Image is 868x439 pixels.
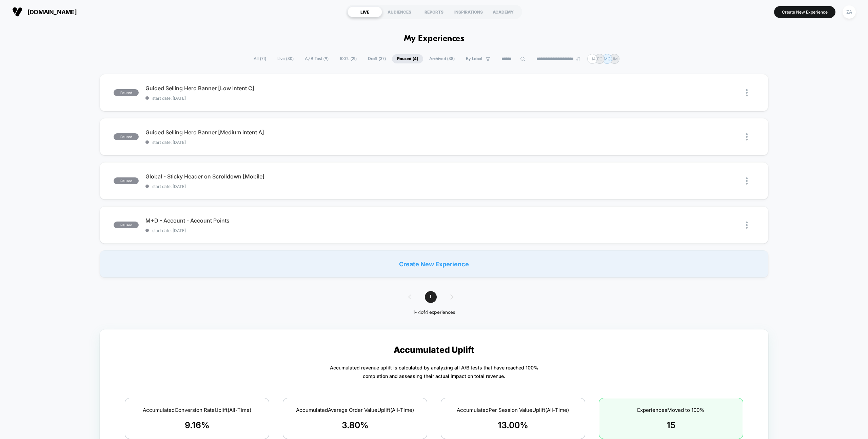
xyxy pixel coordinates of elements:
div: ZA [843,5,856,19]
span: By Label [466,56,482,61]
div: INSPIRATIONS [451,6,486,17]
span: Experiences Moved to 100% [637,407,705,413]
span: paused [114,177,139,184]
span: 3.80 % [342,420,369,430]
span: 100% ( 21 ) [335,54,362,63]
span: Archived ( 38 ) [424,54,460,63]
span: Accumulated Average Order Value Uplift (All-Time) [296,407,414,413]
img: end [576,57,580,61]
span: paused [114,133,139,140]
span: start date: [DATE] [145,228,434,233]
h1: My Experiences [404,34,465,44]
span: 1 [425,291,437,303]
span: start date: [DATE] [145,96,434,101]
span: Accumulated Per Session Value Uplift (All-Time) [457,407,569,413]
p: JM [612,56,618,61]
img: Visually logo [12,7,22,17]
span: start date: [DATE] [145,184,434,189]
span: Guided Selling Hero Banner [Low intent C] [145,85,434,92]
span: Guided Selling Hero Banner [Medium intent A] [145,129,434,136]
div: ACADEMY [486,6,520,17]
span: Global - Sticky Header on Scrolldown [Mobile] [145,173,434,180]
div: REPORTS [417,6,451,17]
div: LIVE [348,6,382,17]
img: close [746,89,748,96]
div: 1 - 4 of 4 experiences [401,310,467,316]
p: Accumulated Uplift [394,345,474,355]
span: paused [114,222,139,228]
img: close [746,222,748,229]
span: 15 [667,420,675,430]
img: close [746,177,748,185]
span: Live ( 30 ) [272,54,299,63]
span: Accumulated Conversion Rate Uplift (All-Time) [143,407,251,413]
span: 13.00 % [498,420,528,430]
span: All ( 71 ) [249,54,271,63]
p: Accumulated revenue uplift is calculated by analyzing all A/B tests that have reached 100% comple... [330,363,538,380]
span: Paused ( 4 ) [392,54,423,63]
div: Create New Experience [100,250,768,278]
img: close [746,133,748,140]
button: ZA [841,5,858,19]
span: 9.16 % [185,420,210,430]
button: [DOMAIN_NAME] [10,6,79,17]
p: EG [597,56,603,61]
button: Create New Experience [774,6,835,18]
span: paused [114,89,139,96]
span: A/B Test ( 9 ) [300,54,334,63]
span: [DOMAIN_NAME] [27,8,77,16]
span: start date: [DATE] [145,140,434,145]
span: Draft ( 37 ) [363,54,391,63]
div: + 14 [587,54,597,64]
span: M+D - Account - Account Points [145,217,434,224]
p: MG [604,56,611,61]
div: AUDIENCES [382,6,417,17]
